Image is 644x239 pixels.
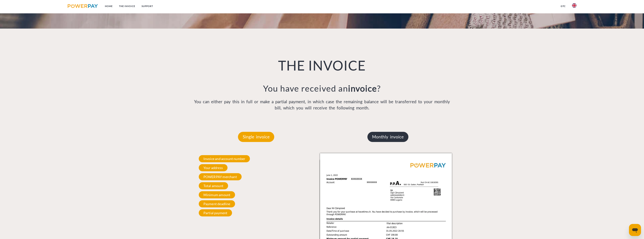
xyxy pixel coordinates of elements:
img: logo-powerpay.svg [68,4,98,8]
h1: THE INVOICE [190,57,454,74]
img: en [572,3,576,8]
a: Support [138,3,156,10]
p: Monthly invoice [367,132,408,142]
h3: You have received an ? [190,83,454,94]
p: You can either pay this in full or make a partial payment, in which case the remaining balance wi... [190,99,454,111]
span: Payment deadline [199,200,235,207]
span: POWERPAY merchant [199,173,242,180]
span: Total amount [199,182,228,189]
span: Minimum amount [199,191,235,198]
iframe: Button to launch messaging window [629,224,641,236]
span: Your address [199,164,228,171]
span: Invoice and account number [199,155,250,162]
a: GTC [558,3,569,10]
b: invoice [348,83,377,93]
span: Partial payment [199,209,232,216]
p: Single invoice [238,132,274,142]
a: Home [102,3,116,10]
a: THE INVOICE [116,3,138,10]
